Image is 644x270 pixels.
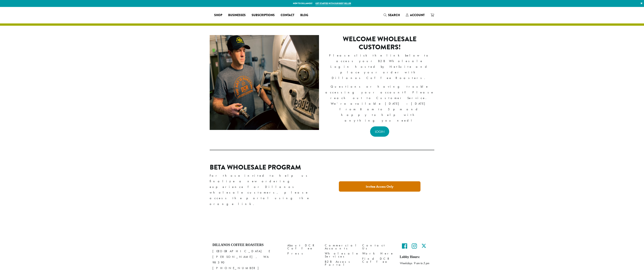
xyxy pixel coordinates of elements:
a: Get started with our best seller [315,2,351,5]
a: Invitee Access Only [339,181,420,192]
p: For those invited to help us finalize a new ordering experience for Dillanos wholesale customers,... [210,173,319,207]
span: Businesses [228,13,246,18]
p: Questions or having trouble accessing your account? Please reach out to Customer Service. We’re a... [325,84,434,123]
h5: Lobby Hours: [400,255,432,259]
a: Search [381,12,403,18]
h2: Beta Wholesale Program [210,163,319,171]
span: Blog [300,13,308,18]
a: B2B Access Portal [325,259,357,267]
p: Please click the link below to access your B2B Wholesale Login hosted by NetSuite and place your ... [325,53,434,81]
span: Account [410,13,425,17]
strong: Invitee Access Only [366,184,394,189]
span: Subscriptions [252,13,275,18]
a: Find DCR Coffee [362,256,394,264]
a: About DCR Coffee [287,243,319,251]
a: Wholesale Services [325,251,357,259]
span: Search [388,13,400,17]
a: Press [287,251,319,256]
a: Work Here [362,251,394,256]
span: Shop [214,13,222,18]
a: LOGIN [370,126,389,137]
em: Weekdays 9 am to 5 pm [400,261,429,265]
span: Contact [281,13,294,18]
h4: Dillanos Coffee Roasters [212,243,282,247]
a: Contact Us [362,243,394,251]
a: Shop [211,12,225,18]
h2: Welcome Wholesale Customers! [325,35,434,51]
a: Commercial Accounts [325,243,357,251]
